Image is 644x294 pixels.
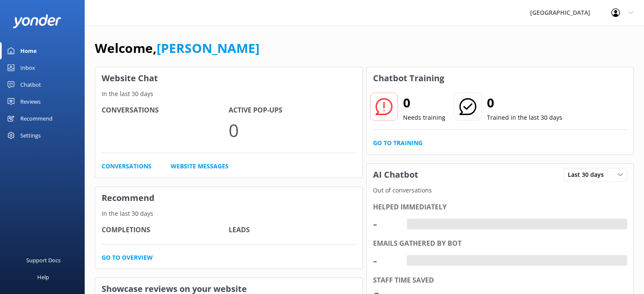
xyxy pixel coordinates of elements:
div: Helped immediately [373,202,627,213]
div: Settings [20,127,41,144]
h3: Recommend [95,187,362,209]
p: 0 [229,116,356,144]
h3: AI Chatbot [367,164,425,186]
a: Website Messages [171,162,229,171]
h3: Chatbot Training [367,67,451,89]
p: In the last 30 days [95,89,362,99]
a: [PERSON_NAME] [157,39,260,57]
div: - [373,250,398,271]
div: - [407,255,413,266]
div: - [373,214,398,234]
div: - [407,219,413,230]
h4: Leads [229,225,356,236]
p: Out of conversations [367,186,634,195]
h1: Welcome, [95,38,260,58]
div: Inbox [20,59,35,76]
a: Conversations [102,162,152,171]
p: In the last 30 days [95,209,362,218]
p: Needs training [403,113,445,122]
div: Help [37,269,49,286]
div: Emails gathered by bot [373,238,627,249]
p: Trained in the last 30 days [487,113,562,122]
h2: 0 [403,93,445,113]
h2: 0 [487,93,562,113]
h4: Conversations [102,105,229,116]
h4: Completions [102,225,229,236]
div: Chatbot [20,76,41,93]
div: Support Docs [26,252,61,269]
a: Go to overview [102,253,153,262]
img: yonder-white-logo.png [13,14,61,28]
div: Staff time saved [373,275,627,286]
h4: Active Pop-ups [229,105,356,116]
div: Recommend [20,110,53,127]
div: Reviews [20,93,41,110]
h3: Website Chat [95,67,362,89]
span: Last 30 days [568,170,609,179]
a: Go to Training [373,138,423,148]
div: Home [20,42,37,59]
